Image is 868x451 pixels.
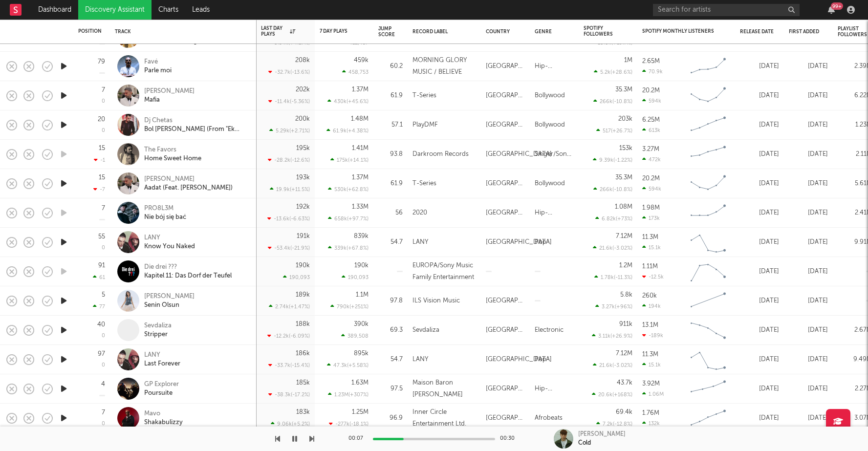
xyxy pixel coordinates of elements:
[144,418,183,427] div: Shakabulizzy
[98,262,105,269] div: 91
[144,330,172,339] div: Stripper
[593,98,632,105] div: 266k ( -10.8 % )
[619,145,632,151] div: 153k
[97,322,105,328] div: 40
[740,119,779,131] div: [DATE]
[412,149,469,160] div: Darkroom Records
[740,295,779,307] div: [DATE]
[102,292,105,298] div: 5
[412,29,471,35] div: Record Label
[740,412,779,424] div: [DATE]
[378,90,403,102] div: 61.9
[144,146,201,154] div: The Favors
[486,119,525,131] div: [GEOGRAPHIC_DATA]
[320,28,354,34] div: 7 Day Plays
[615,86,632,93] div: 35.3M
[378,119,403,131] div: 57.1
[352,204,369,210] div: 1.33M
[328,245,369,251] div: 339k ( +67.8 % )
[789,178,828,190] div: [DATE]
[642,205,660,211] div: 1.98M
[486,324,525,336] div: [GEOGRAPHIC_DATA]
[144,351,180,360] div: LANY
[486,354,552,365] div: [GEOGRAPHIC_DATA]
[295,116,310,122] div: 200k
[486,149,552,160] div: [GEOGRAPHIC_DATA]
[144,301,195,310] div: Senin Olsun
[594,274,632,280] div: 1.78k ( -11.3 % )
[269,303,310,310] div: 2.74k ( +1.47 % )
[592,333,632,339] div: 3.11k ( +26.9 % )
[642,68,663,75] div: 70.9k
[789,149,828,160] div: [DATE]
[102,205,105,212] div: 7
[789,383,828,395] div: [DATE]
[594,69,632,75] div: 5.2k ( +28.6 % )
[352,145,369,151] div: 1.41M
[642,98,661,104] div: 594k
[642,322,658,328] div: 13.1M
[326,128,369,134] div: 61.9k ( +4.38 % )
[144,66,172,75] div: Parle moi
[144,87,195,96] div: [PERSON_NAME]
[378,236,403,248] div: 54.7
[412,55,476,78] div: MORNING GLORY MUSIC / BELIEVE
[144,409,183,418] div: Mavo
[378,178,403,190] div: 61.9
[329,421,369,427] div: -277k ( -18.1 % )
[271,421,310,427] div: 9.06k ( +5.2 % )
[98,351,105,357] div: 97
[296,204,310,210] div: 192k
[642,244,661,251] div: 15.1k
[354,233,369,239] div: 839k
[642,117,660,123] div: 6.25M
[144,213,186,222] div: Nie bój się bać
[593,186,632,193] div: 266k ( -10.8 % )
[642,420,660,427] div: 132k
[642,215,660,221] div: 173k
[351,380,369,386] div: 1.63M
[642,146,659,152] div: 3.27M
[378,149,403,160] div: 93.8
[268,157,310,163] div: -28.2k ( -12.6 % )
[102,363,105,368] div: 0
[596,128,632,134] div: 517 ( +26.7 % )
[578,439,591,448] div: Cold
[102,409,105,416] div: 7
[99,174,105,181] div: 15
[412,207,427,219] div: 2020
[642,293,657,299] div: 260k
[789,207,828,219] div: [DATE]
[535,149,574,160] div: Singer/Songwriter
[283,274,310,280] div: 190,093
[268,391,310,398] div: -38.3k ( -17.2 % )
[535,236,546,248] div: Pop
[789,412,828,424] div: [DATE]
[354,57,369,64] div: 459k
[144,116,249,125] div: Dj Chetas
[378,61,403,72] div: 60.2
[144,184,233,193] div: Aadat (Feat. [PERSON_NAME])
[268,245,310,251] div: -53.4k ( -21.9 % )
[535,29,569,35] div: Genre
[616,233,632,239] div: 7.12M
[102,87,105,93] div: 7
[740,61,779,72] div: [DATE]
[535,178,565,190] div: Bollywood
[297,233,310,239] div: 191k
[642,391,664,397] div: 1.06M
[144,380,179,389] div: GP Explorer
[740,236,779,248] div: [DATE]
[342,69,369,75] div: 458,753
[686,230,730,255] svg: Chart title
[296,262,310,269] div: 190k
[828,6,835,14] button: 99+
[296,292,310,298] div: 189k
[412,324,439,336] div: Sevdaliza
[296,174,310,181] div: 193k
[144,360,180,368] div: Last Forever
[789,61,828,72] div: [DATE]
[144,175,233,184] div: [PERSON_NAME]
[296,145,310,151] div: 195k
[352,86,369,93] div: 1.37M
